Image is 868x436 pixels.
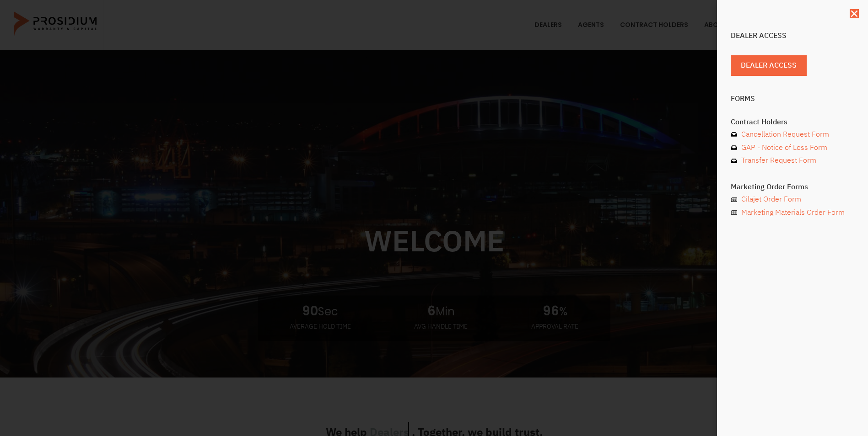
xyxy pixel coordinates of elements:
[731,128,854,141] a: Cancellation Request Form
[731,141,854,154] a: GAP - Notice of Loss Form
[731,193,854,206] a: Cilajet Order Form
[739,206,845,219] span: Marketing Materials Order Form
[731,32,854,39] h4: Dealer Access
[850,9,859,18] a: Close
[731,154,854,167] a: Transfer Request Form
[739,193,801,206] span: Cilajet Order Form
[739,128,829,141] span: Cancellation Request Form
[731,55,807,76] a: Dealer Access
[741,59,797,72] span: Dealer Access
[739,154,816,167] span: Transfer Request Form
[731,118,854,126] h4: Contract Holders
[731,95,854,102] h4: Forms
[739,141,827,154] span: GAP - Notice of Loss Form
[731,206,854,219] a: Marketing Materials Order Form
[731,183,854,191] h4: Marketing Order Forms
